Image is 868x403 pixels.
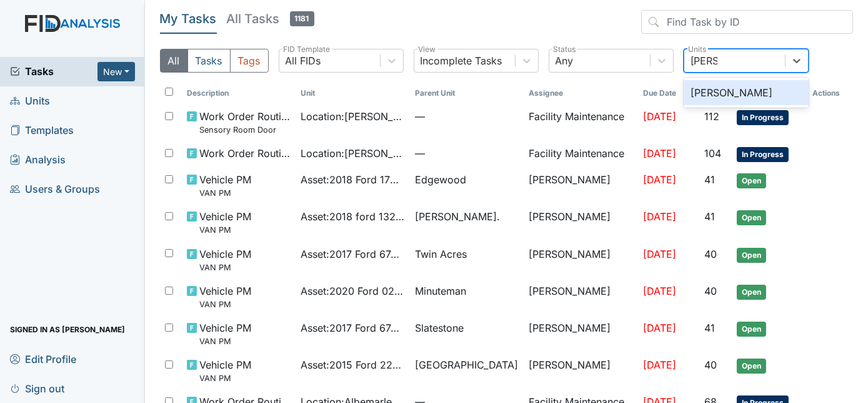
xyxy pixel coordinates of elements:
[199,283,251,310] span: Vehicle PM VAN PM
[641,10,853,34] input: Find Task by ID
[290,11,314,26] span: 1181
[643,147,676,160] span: [DATE]
[737,173,766,188] span: Open
[524,204,637,241] td: [PERSON_NAME]
[524,141,637,167] td: Facility Maintenance
[301,283,404,298] span: Asset : 2020 Ford 02107
[230,49,269,73] button: Tags
[643,210,676,223] span: [DATE]
[10,180,100,199] span: Users & Groups
[187,49,231,73] button: Tasks
[301,146,404,161] span: Location : [PERSON_NAME]
[737,248,766,263] span: Open
[301,320,404,335] span: Asset : 2017 Ford 67436
[643,322,676,334] span: [DATE]
[643,173,676,186] span: [DATE]
[643,285,676,297] span: [DATE]
[199,335,251,347] small: VAN PM
[704,285,717,297] span: 40
[415,172,466,187] span: Edgewood
[807,83,853,104] th: Actions
[704,173,715,186] span: 41
[199,209,251,236] span: Vehicle PM VAN PM
[227,10,314,28] h5: All Tasks
[704,147,721,160] span: 104
[704,248,717,260] span: 40
[301,109,404,124] span: Location : [PERSON_NAME]
[737,322,766,337] span: Open
[421,53,502,68] div: Incomplete Tasks
[643,110,676,123] span: [DATE]
[199,109,291,136] span: Work Order Routine Sensory Room Door
[524,167,637,204] td: [PERSON_NAME]
[182,83,296,104] th: Toggle SortBy
[704,322,715,334] span: 41
[737,110,789,125] span: In Progress
[10,349,76,369] span: Edit Profile
[415,357,518,372] span: [GEOGRAPHIC_DATA]
[410,83,524,104] th: Toggle SortBy
[199,298,251,310] small: VAN PM
[10,320,125,339] span: Signed in as [PERSON_NAME]
[524,104,637,141] td: Facility Maintenance
[10,150,66,170] span: Analysis
[737,147,789,162] span: In Progress
[10,91,50,111] span: Units
[737,285,766,300] span: Open
[97,62,135,81] button: New
[737,359,766,374] span: Open
[286,53,321,68] div: All FIDs
[10,121,74,140] span: Templates
[643,248,676,260] span: [DATE]
[199,187,251,199] small: VAN PM
[704,210,715,223] span: 41
[160,49,188,73] button: All
[524,278,637,315] td: [PERSON_NAME]
[296,83,409,104] th: Toggle SortBy
[638,83,700,104] th: Toggle SortBy
[524,242,637,278] td: [PERSON_NAME]
[737,210,766,225] span: Open
[199,247,251,273] span: Vehicle PM VAN PM
[199,372,251,384] small: VAN PM
[415,146,519,161] span: —
[199,262,251,273] small: VAN PM
[301,247,404,262] span: Asset : 2017 Ford 67435
[524,352,637,389] td: [PERSON_NAME]
[415,320,464,335] span: Slatestone
[556,53,574,68] div: Any
[165,88,173,96] input: Toggle All Rows Selected
[704,110,719,123] span: 112
[160,10,217,28] h5: My Tasks
[415,283,466,298] span: Minuteman
[524,315,637,352] td: [PERSON_NAME]
[160,49,269,73] div: Type filter
[10,64,97,79] a: Tasks
[199,146,291,161] span: Work Order Routine
[704,359,717,371] span: 40
[199,320,251,347] span: Vehicle PM VAN PM
[301,172,404,187] span: Asset : 2018 Ford 17643
[199,224,251,236] small: VAN PM
[199,357,251,384] span: Vehicle PM VAN PM
[301,209,404,224] span: Asset : 2018 ford 13242
[199,172,251,199] span: Vehicle PM VAN PM
[415,247,467,262] span: Twin Acres
[524,83,637,104] th: Assignee
[643,359,676,371] span: [DATE]
[684,80,809,105] div: [PERSON_NAME]
[415,209,500,224] span: [PERSON_NAME].
[10,379,64,398] span: Sign out
[415,109,519,124] span: —
[199,124,291,136] small: Sensory Room Door
[301,357,404,372] span: Asset : 2015 Ford 22364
